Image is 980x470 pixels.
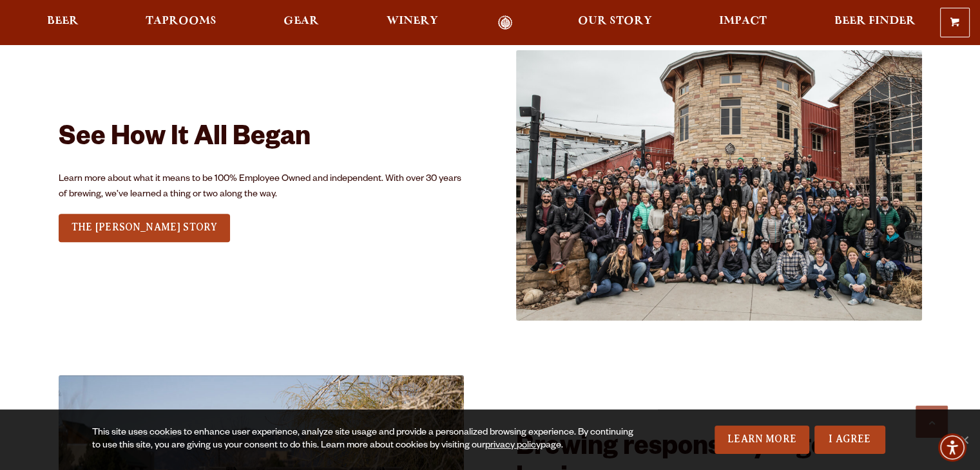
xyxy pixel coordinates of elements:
div: See Our Full LineUp [59,212,231,244]
span: Our Story [578,16,652,26]
span: Gear [283,16,319,26]
a: Impact [711,15,775,30]
a: Gear [275,15,327,30]
span: Winery [387,16,438,26]
div: This site uses cookies to enhance user experience, analyze site usage and provide a personalized ... [92,427,642,453]
div: Accessibility Menu [938,433,966,462]
a: Taprooms [137,15,225,30]
img: 2020FamPhoto [516,50,922,321]
p: Learn more about what it means to be 100% Employee Owned and independent. With over 30 years of b... [59,172,465,203]
a: privacy policy [485,441,541,451]
span: THE [PERSON_NAME] STORY [72,221,218,233]
a: Learn More [715,426,809,454]
h2: See How It All Began [59,124,465,155]
span: Beer [47,16,79,26]
a: Beer [39,15,87,30]
span: Taprooms [146,16,216,26]
a: Scroll to top [916,406,948,438]
a: I Agree [814,426,885,454]
a: Odell Home [481,15,530,30]
a: Winery [378,15,447,30]
span: Beer Finder [834,16,915,26]
span: Impact [719,16,767,26]
a: THE [PERSON_NAME] STORY [59,214,231,242]
a: Our Story [570,15,660,30]
a: Beer Finder [825,15,923,30]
